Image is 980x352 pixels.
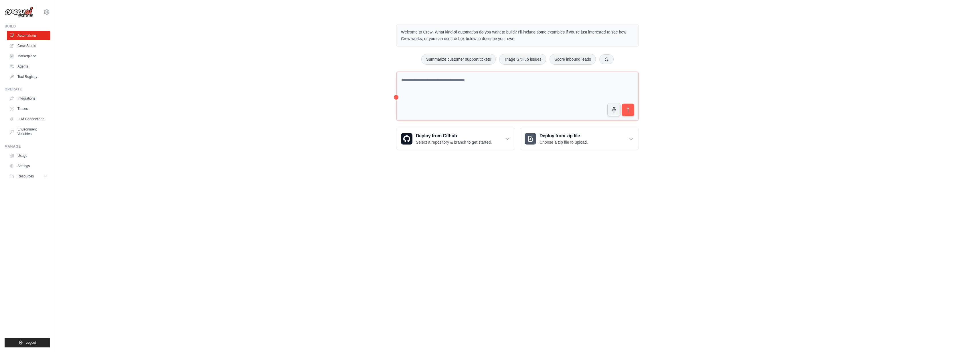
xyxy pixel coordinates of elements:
[5,87,50,92] div: Operate
[416,139,492,145] p: Select a repository & branch to get started.
[7,151,50,160] a: Usage
[7,104,50,113] a: Traces
[7,41,50,50] a: Crew Studio
[540,133,588,139] h3: Deploy from zip file
[5,24,50,29] div: Build
[5,144,50,149] div: Manage
[5,338,50,347] button: Logout
[499,54,546,65] button: Triage GitHub issues
[7,161,50,171] a: Settings
[540,139,588,145] p: Choose a zip file to upload.
[7,72,50,81] a: Tool Registry
[421,54,496,65] button: Summarize customer support tickets
[550,54,596,65] button: Score inbound leads
[17,174,34,179] span: Resources
[7,31,50,40] a: Automations
[951,325,980,352] iframe: Chat Widget
[401,29,634,42] p: Welcome to Crew! What kind of automation do you want to build? I'll include some examples if you'...
[25,340,36,345] span: Logout
[7,94,50,103] a: Integrations
[7,52,50,61] a: Marketplace
[5,7,33,17] img: Logo
[7,114,50,124] a: LLM Connections
[7,62,50,71] a: Agents
[416,133,492,139] h3: Deploy from Github
[7,172,50,181] button: Resources
[7,125,50,139] a: Environment Variables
